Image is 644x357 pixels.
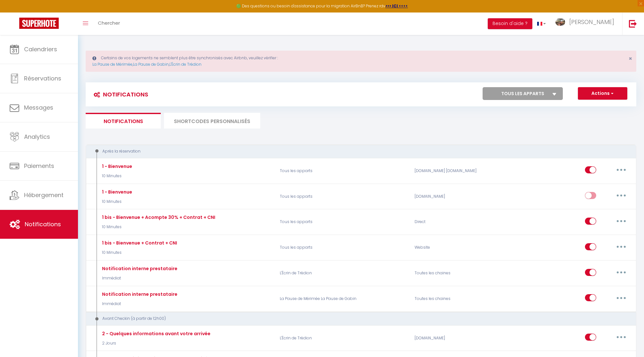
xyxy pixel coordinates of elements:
[100,173,132,179] p: 10 Minutes
[276,187,410,206] p: Tous les apparts
[100,301,177,307] p: Immédiat
[551,12,622,35] a: ... [PERSON_NAME]
[92,62,133,67] a: La Pause de Mérimée
[555,19,565,26] img: ...
[19,18,59,29] img: Super Booking
[93,12,125,35] a: Chercher
[276,213,410,231] p: Tous les apparts
[24,191,64,199] span: Hébergement
[578,87,627,100] button: Actions
[86,51,636,72] div: Certains de vos logements ne semblent plus être synchronisés avec Airbnb, veuillez vérifier : , ,
[24,104,53,112] span: Messages
[100,188,132,195] div: 1 - Bienvenue
[629,56,632,62] button: Close
[98,20,120,26] span: Chercher
[25,220,61,228] span: Notifications
[629,54,632,62] span: ×
[133,62,169,67] a: La Pause de Gabin
[100,224,215,230] p: 10 Minutes
[100,330,210,337] div: 2 - Quelques informations avant votre arrivée
[100,239,177,246] div: 1 bis - Bienvenue + Contrat + CNI
[410,289,500,308] div: Toutes les chaines
[100,340,210,346] p: 2 Jours
[86,113,161,129] li: Notifications
[100,199,132,205] p: 10 Minutes
[24,162,54,170] span: Paiements
[276,264,410,283] p: L'Écrin de Trédion
[24,45,57,53] span: Calendriers
[410,264,500,283] div: Toutes les chaines
[24,133,50,141] span: Analytics
[410,187,500,206] div: [DOMAIN_NAME]
[276,289,410,308] p: La Pause de Mérimée La Pause de Gabin
[100,214,215,221] div: 1 bis - Bienvenue + Acompte 30% + Contrat + CNI
[92,148,620,154] div: Après la réservation
[169,62,202,67] a: L'Écrin de Trédion
[276,162,410,180] p: Tous les apparts
[92,316,620,322] div: Avant Checkin (à partir de 12h00)
[100,163,132,170] div: 1 - Bienvenue
[410,162,500,180] div: [DOMAIN_NAME] [DOMAIN_NAME]
[24,74,61,82] span: Réservations
[100,250,177,256] p: 10 Minutes
[385,3,408,9] a: >>> ICI <<<<
[569,18,614,26] span: [PERSON_NAME]
[90,87,148,102] h3: Notifications
[100,275,177,281] p: Immédiat
[276,238,410,257] p: Tous les apparts
[410,213,500,231] div: Direct
[629,20,637,28] img: logout
[488,18,532,29] button: Besoin d'aide ?
[100,291,177,298] div: Notification interne prestataire
[410,329,500,347] div: [DOMAIN_NAME]
[276,329,410,347] p: L'Écrin de Trédion
[164,113,260,129] li: SHORTCODES PERSONNALISÉS
[410,238,500,257] div: Website
[100,265,177,272] div: Notification interne prestataire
